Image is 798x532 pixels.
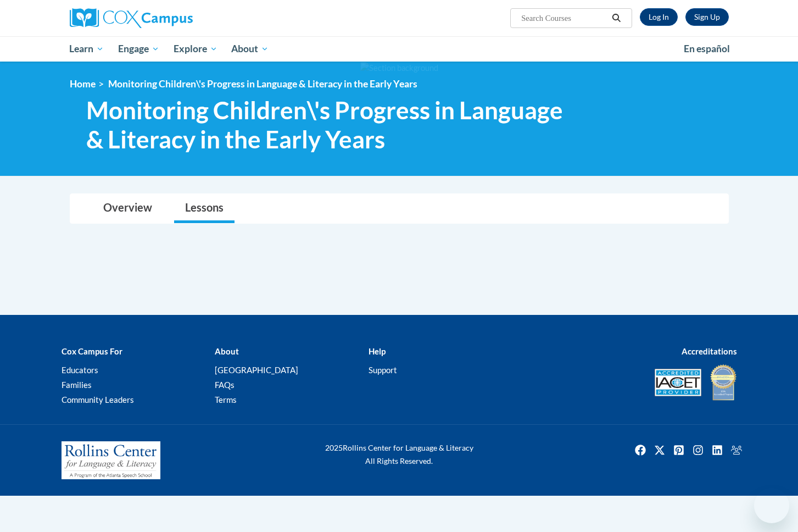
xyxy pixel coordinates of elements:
[670,441,688,459] img: Pinterest icon
[682,346,737,356] b: Accreditations
[708,441,726,459] img: LinkedIn icon
[92,194,163,223] a: Overview
[689,441,707,459] a: Instagram
[369,365,397,375] a: Support
[174,42,217,56] span: Explore
[215,395,237,404] a: Terms
[69,42,104,56] span: Learn
[710,363,737,402] img: IDA® Accredited
[215,380,235,390] a: FAQs
[728,441,745,459] a: Facebook Group
[62,395,134,404] a: Community Leaders
[62,380,92,390] a: Families
[360,62,438,74] img: Section background
[70,78,96,90] a: Home
[215,346,239,356] b: About
[108,78,417,90] span: Monitoring Children\'s Progress in Language & Literacy in the Early Years
[685,8,729,26] a: Register
[118,42,159,56] span: Engage
[231,42,269,56] span: About
[70,8,278,28] a: Cox Campus
[86,96,577,154] span: Monitoring Children\'s Progress in Language & Literacy in the Early Years
[655,369,701,396] img: Accredited IACET® Provider
[640,8,678,26] a: Log In
[684,43,730,54] span: En español
[632,441,649,459] a: Facebook
[63,36,111,62] a: Learn
[728,441,745,459] img: Facebook group icon
[53,36,745,62] div: Main menu
[608,12,624,25] button: Search
[369,346,386,356] b: Help
[708,441,726,459] a: Linkedin
[325,443,343,452] span: 2025
[62,365,98,375] a: Educators
[166,36,225,62] a: Explore
[215,365,298,375] a: [GEOGRAPHIC_DATA]
[754,488,789,523] iframe: Button to launch messaging window
[62,346,122,356] b: Cox Campus For
[111,36,166,62] a: Engage
[520,12,608,25] input: Search Courses
[689,441,707,459] img: Instagram icon
[677,37,737,60] a: En español
[174,194,235,223] a: Lessons
[224,36,276,62] a: About
[651,441,668,459] img: Twitter icon
[284,441,515,468] div: Rollins Center for Language & Literacy All Rights Reserved.
[632,441,649,459] img: Facebook icon
[651,441,668,459] a: Twitter
[70,8,193,28] img: Cox Campus
[670,441,688,459] a: Pinterest
[62,441,160,480] img: Rollins Center for Language & Literacy - A Program of the Atlanta Speech School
